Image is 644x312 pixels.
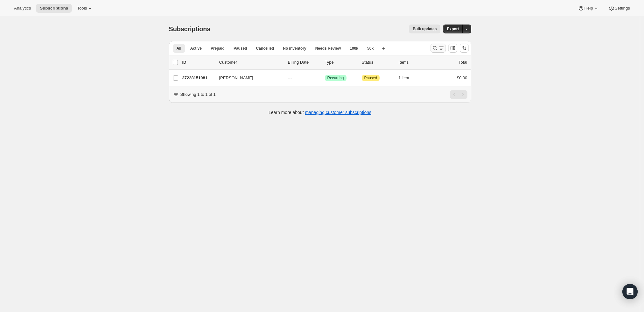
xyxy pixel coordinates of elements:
span: Export [447,26,459,32]
span: Recurring [327,75,344,81]
div: Type [325,59,357,66]
p: 37228151081 [182,75,214,81]
span: Settings [615,6,630,11]
span: 1 item [399,75,409,81]
button: Customize table column order and visibility [448,44,457,53]
button: Help [574,4,603,13]
button: Tools [73,4,97,13]
nav: Pagination [450,90,467,99]
div: 37228151081[PERSON_NAME]---SuccessRecurringAttentionPaused1 item$0.00 [182,74,467,82]
button: Analytics [10,4,35,13]
span: Cancelled [256,46,274,51]
div: Open Intercom Messenger [622,284,638,299]
span: Active [190,46,202,51]
div: IDCustomerBilling DateTypeStatusItemsTotal [182,59,467,66]
span: Needs Review [315,46,341,51]
span: All [177,46,181,51]
button: Bulk updates [409,25,440,33]
p: Total [458,59,467,66]
span: --- [288,75,292,80]
span: 50k [367,46,374,51]
button: Settings [605,4,634,13]
span: Subscriptions [169,25,211,32]
button: Export [443,25,463,33]
span: No inventory [283,46,306,51]
button: [PERSON_NAME] [215,73,279,83]
button: Create new view [379,44,389,53]
span: [PERSON_NAME] [219,75,253,81]
button: Search and filter results [430,44,446,53]
span: $0.00 [457,75,467,80]
p: Billing Date [288,59,320,66]
span: Paused [234,46,247,51]
span: Bulk updates [413,26,437,32]
span: Paused [364,75,377,81]
span: Tools [77,6,87,11]
button: Subscriptions [36,4,72,13]
div: Items [399,59,430,66]
p: Customer [219,59,283,66]
p: Learn more about [269,109,371,116]
button: Sort the results [460,44,469,53]
p: ID [182,59,214,66]
a: managing customer subscriptions [305,110,371,115]
p: Showing 1 to 1 of 1 [180,91,216,98]
span: 100k [350,46,358,51]
span: Prepaid [211,46,225,51]
p: Status [362,59,394,66]
button: 1 item [399,74,416,82]
span: Analytics [14,6,31,11]
span: Help [584,6,593,11]
span: Subscriptions [40,6,68,11]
